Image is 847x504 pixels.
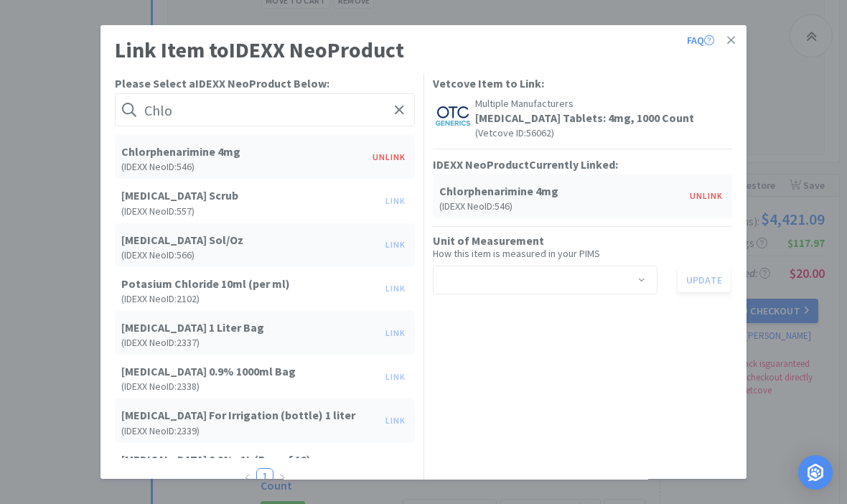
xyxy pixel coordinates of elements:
a: 1 [257,469,273,485]
h6: ( IDEXX Neo ID: 2102 ) [121,294,378,304]
h5: Potasium Chloride 10ml (per ml) [121,277,378,291]
button: Unlink [365,147,413,167]
h6: (Vetcove ID: 56062 ) [475,128,731,138]
img: 262d75e3be8b4d2597d2e3eca0225e9b_262044.jpeg [435,98,471,134]
h6: ( IDEXX Neo ID: 2337 ) [121,337,378,347]
div: Open Intercom Messenger [798,455,833,490]
i: icon: left [243,473,252,482]
h5: [MEDICAL_DATA] 0.9% -1L (Box of 12) [121,453,378,467]
button: Unlink [683,186,730,206]
h6: ( IDEXX Neo ID: 2338 ) [121,381,378,391]
h5: IDEXX Neo Product Currently Linked: [433,158,618,172]
h5: Please Select a IDEXX Neo Product Below: [115,77,415,90]
h5: [MEDICAL_DATA] 1 Liter Bag [121,321,378,335]
h6: ( IDEXX Neo ID: 557 ) [121,206,378,216]
h6: ( IDEXX Neo ID: 546 ) [121,162,365,172]
h5: [MEDICAL_DATA] For Irrigation (bottle) 1 liter [121,409,378,422]
h6: Multiple Manufacturers [475,98,731,108]
h5: [MEDICAL_DATA] Tablets: 4mg, 1000 Count [475,111,731,125]
h6: ( IDEXX Neo ID: 566 ) [121,250,378,260]
h5: Unit of Measurement [433,234,733,248]
i: icon: right [278,473,286,482]
h5: Chlorphenarimine 4mg [439,185,683,198]
li: Next Page [273,468,291,485]
h5: Vetcove Item to Link: [433,77,544,90]
h5: [MEDICAL_DATA] Scrub [121,189,378,202]
h6: ( IDEXX Neo ID: 2339 ) [121,426,378,436]
h1: Link Item to IDEXX Neo Product [115,32,404,67]
h6: ( IDEXX Neo ID: 546 ) [439,201,683,211]
li: Previous Page [239,468,256,485]
li: 1 [256,468,273,485]
h5: [MEDICAL_DATA] 0.9% 1000ml Bag [121,365,378,378]
input: Search for PIMS products [115,93,415,126]
a: FAQ [687,32,714,48]
h6: How this item is measured in your PIMS [433,248,733,260]
h5: Chlorphenarimine 4mg [121,145,365,159]
h5: [MEDICAL_DATA] Sol/Oz [121,233,378,247]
